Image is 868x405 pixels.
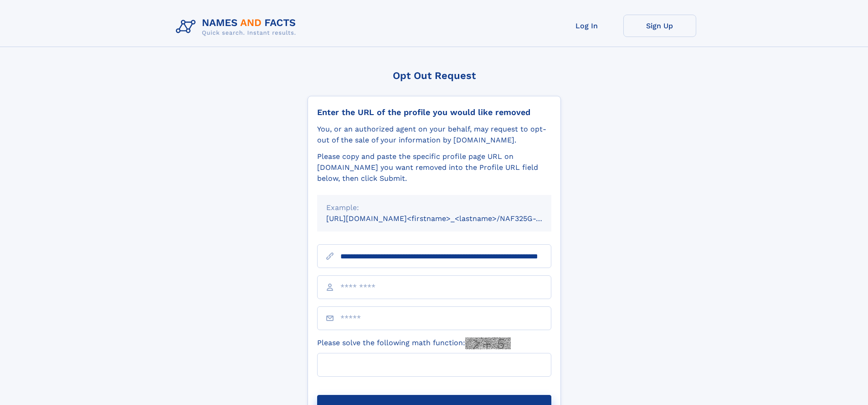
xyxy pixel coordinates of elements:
div: Enter the URL of the profile you would like removed [317,107,551,117]
div: Opt Out Request [308,70,561,81]
a: Sign Up [623,15,696,37]
div: Please copy and paste the specific profile page URL on [DOMAIN_NAME] you want removed into the Pr... [317,151,551,184]
div: You, or an authorized agent on your behalf, may request to opt-out of the sale of your informatio... [317,124,551,146]
a: Log In [550,15,623,37]
label: Please solve the following math function: [317,337,511,349]
small: [URL][DOMAIN_NAME]<firstname>_<lastname>/NAF325G-xxxxxxxx [326,214,569,223]
img: Logo Names and Facts [172,15,303,39]
div: Example: [326,202,542,213]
